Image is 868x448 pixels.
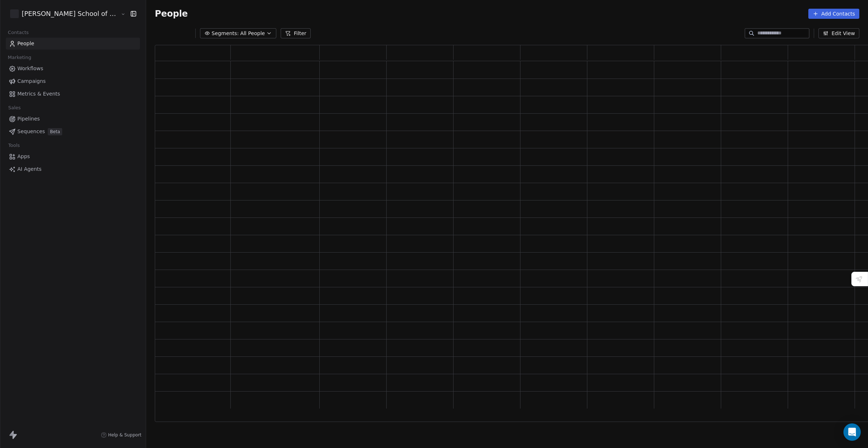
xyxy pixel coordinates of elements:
button: Filter [281,28,311,38]
a: AI Agents [6,163,140,175]
button: Add Contacts [808,9,859,19]
span: Sales [5,102,24,113]
span: Beta [48,128,62,135]
span: People [17,40,34,47]
a: Metrics & Events [6,88,140,100]
span: Segments: [212,30,239,37]
a: Pipelines [6,113,140,125]
span: All People [240,30,265,37]
span: Workflows [17,65,43,72]
div: Open Intercom Messenger [843,423,861,441]
span: Sequences [17,128,45,135]
a: Workflows [6,63,140,75]
a: SequencesBeta [6,126,140,138]
span: People [155,8,188,19]
span: [PERSON_NAME] School of Finance LLP [22,9,119,18]
a: Campaigns [6,75,140,87]
button: [PERSON_NAME] School of Finance LLP [9,8,116,20]
span: Pipelines [17,115,40,123]
span: Tools [5,140,23,151]
span: Apps [17,153,30,160]
span: Contacts [5,27,32,38]
a: Help & Support [101,432,141,438]
span: Campaigns [17,77,46,85]
span: Metrics & Events [17,90,60,98]
span: Help & Support [108,432,141,438]
button: Edit View [818,28,859,38]
a: Apps [6,151,140,162]
a: People [6,38,140,50]
span: AI Agents [17,165,42,173]
span: Marketing [5,52,34,63]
